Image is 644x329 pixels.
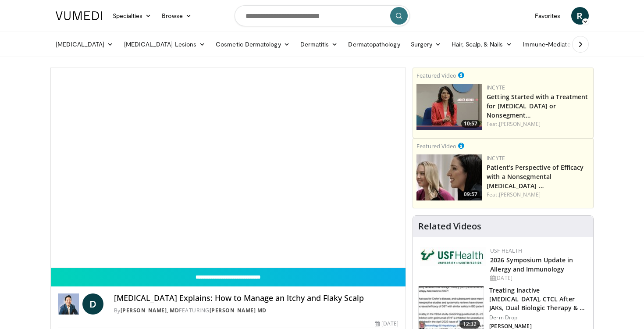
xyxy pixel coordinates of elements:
a: Getting Started with a Treatment for [MEDICAL_DATA] or Nonsegment… [487,93,588,119]
a: Cosmetic Dermatology [210,36,295,53]
a: Immune-Mediated [517,36,588,53]
a: [PERSON_NAME], MD [121,307,179,314]
a: [MEDICAL_DATA] [50,36,119,53]
a: [PERSON_NAME] MD [210,307,267,314]
a: 09:57 [416,154,482,200]
a: D [82,293,103,315]
a: USF Health [490,247,522,254]
h3: Treating Inactive [MEDICAL_DATA], CTCL After JAKs, Dual Biologic Therapy & … [489,286,588,312]
input: Search topics, interventions [235,5,410,26]
span: 12:32 [459,320,480,329]
div: [DATE] [490,274,586,282]
a: Favorites [530,7,566,25]
h4: [MEDICAL_DATA] Explains: How to Manage an Itchy and Flaky Scalp [114,293,399,303]
a: Hair, Scalp, & Nails [446,36,517,53]
a: Incyte [487,154,505,162]
a: Specialties [107,7,157,25]
small: Featured Video [416,72,456,79]
a: Incyte [487,84,505,91]
div: By FEATURING [114,307,399,315]
a: Dermatopathology [343,36,405,53]
a: [MEDICAL_DATA] Lesions [119,36,211,53]
a: [PERSON_NAME] [499,120,541,128]
h4: Related Videos [418,221,481,232]
a: [PERSON_NAME] [499,191,541,198]
a: 2026 Symposium Update in Allergy and Immunology [490,256,573,273]
span: 09:57 [461,190,480,198]
span: 10:57 [461,120,480,128]
div: Feat. [487,120,590,128]
a: 10:57 [416,84,482,130]
div: Feat. [487,191,590,199]
img: 6ba8804a-8538-4002-95e7-a8f8012d4a11.png.150x105_q85_autocrop_double_scale_upscale_version-0.2.jpg [420,247,486,266]
a: Dermatitis [295,36,343,53]
a: Browse [157,7,197,25]
a: Patient's Perspective of Efficacy with a Nonsegmental [MEDICAL_DATA] … [487,163,584,190]
small: Featured Video [416,142,456,150]
img: Daniel Sugai, MD [58,293,79,315]
p: Derm Drop [489,314,588,321]
img: 2c48d197-61e9-423b-8908-6c4d7e1deb64.png.150x105_q85_crop-smart_upscale.jpg [416,154,482,200]
div: [DATE] [375,320,398,328]
img: e02a99de-beb8-4d69-a8cb-018b1ffb8f0c.png.150x105_q85_crop-smart_upscale.jpg [416,84,482,130]
video-js: Video Player [51,68,406,268]
img: VuMedi Logo [56,11,102,20]
a: Surgery [406,36,447,53]
a: R [571,7,589,25]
